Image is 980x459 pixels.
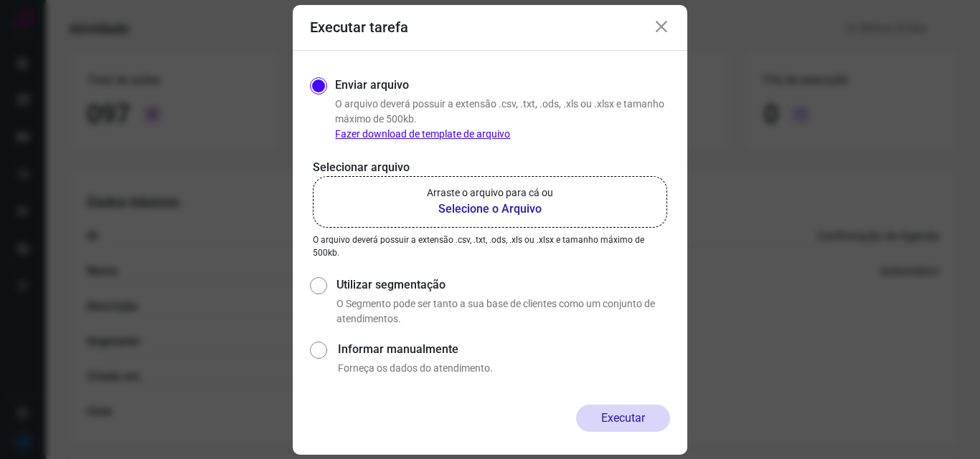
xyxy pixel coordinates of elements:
p: Arraste o arquivo para cá ou [427,185,553,200]
button: Executar [576,405,670,432]
b: Selecione o Arquivo [427,200,553,218]
label: Utilizar segmentação [336,276,670,294]
h3: Executar tarefa [310,19,408,36]
label: Enviar arquivo [335,77,409,94]
a: Fazer download de template de arquivo [335,128,510,140]
p: Selecionar arquivo [313,159,667,176]
p: O arquivo deverá possuir a extensão .csv, .txt, .ods, .xls ou .xlsx e tamanho máximo de 500kb. [335,97,670,142]
p: O Segmento pode ser tanto a sua base de clientes como um conjunto de atendimentos. [336,296,670,327]
p: O arquivo deverá possuir a extensão .csv, .txt, .ods, .xls ou .xlsx e tamanho máximo de 500kb. [313,233,667,259]
label: Informar manualmente [338,341,670,358]
p: Forneça os dados do atendimento. [338,361,670,376]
